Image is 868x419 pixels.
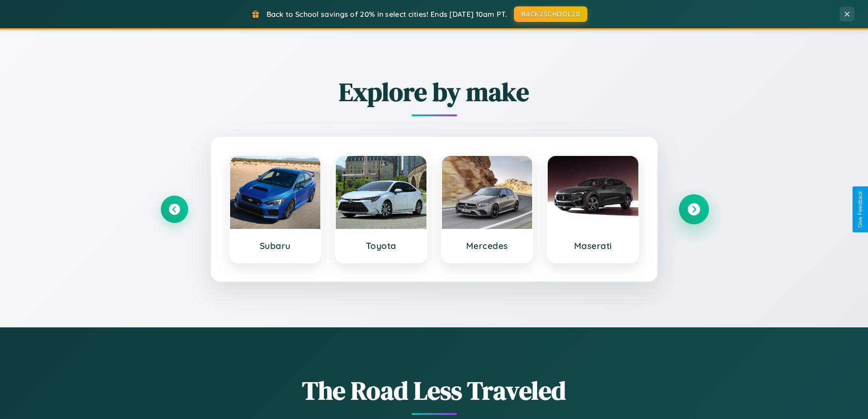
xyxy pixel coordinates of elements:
[451,240,524,251] h3: Mercedes
[161,74,708,109] h2: Explore by make
[161,373,708,408] h1: The Road Less Traveled
[857,191,863,228] div: Give Feedback
[267,10,507,19] span: Back to School savings of 20% in select cities! Ends [DATE] 10am PT.
[557,240,629,251] h3: Maserati
[345,240,417,251] h3: Toyota
[239,240,312,251] h3: Subaru
[514,6,587,22] button: BACK2SCHOOL20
